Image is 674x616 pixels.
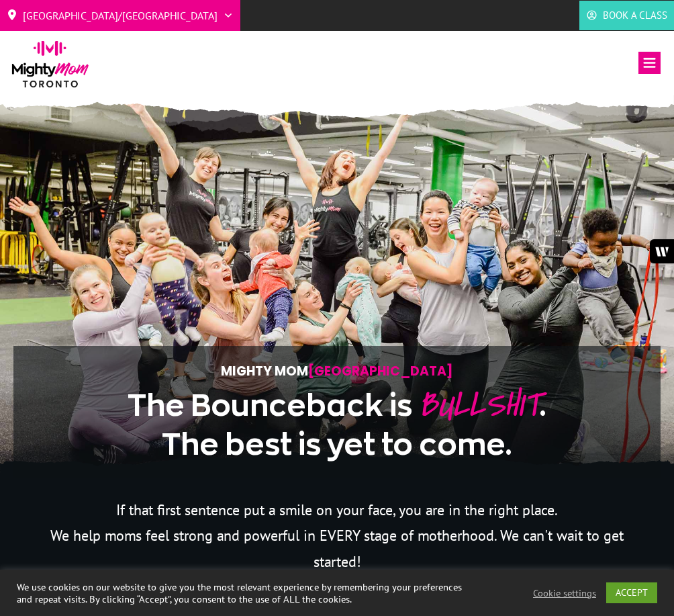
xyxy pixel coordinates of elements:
a: ACCEPT [606,582,657,603]
p: Mighty Mom [41,360,633,382]
h1: . [41,384,633,463]
span: [GEOGRAPHIC_DATA] [308,362,453,380]
img: mightymom-logo-toronto [7,40,94,95]
a: Cookie settings [533,587,596,599]
a: Book a Class [586,5,667,26]
span: The Bounceback is [128,389,412,421]
span: The best is yet to come. [162,428,512,460]
span: Book a Class [603,5,667,26]
a: [GEOGRAPHIC_DATA]/[GEOGRAPHIC_DATA] [7,5,234,26]
span: We help moms feel strong and powerful in EVERY stage of motherhood. We can't wait to get started! [50,526,624,571]
span: BULLSHIT [418,380,539,430]
span: [GEOGRAPHIC_DATA]/[GEOGRAPHIC_DATA] [23,5,218,26]
span: If that first sentence put a smile on your face, you are in the right place. [116,500,558,519]
div: We use cookies on our website to give you the most relevant experience by remembering your prefer... [17,581,465,605]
